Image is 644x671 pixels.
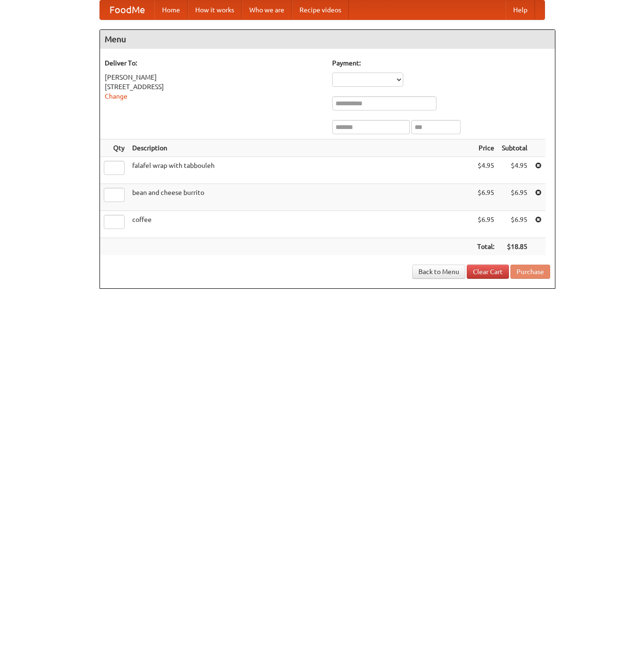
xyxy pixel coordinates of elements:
[473,211,498,238] td: $6.95
[412,265,465,279] a: Back to Menu
[498,157,531,184] td: $4.95
[473,157,498,184] td: $4.95
[498,184,531,211] td: $6.95
[105,58,323,68] h5: Deliver To:
[498,139,531,157] th: Subtotal
[105,92,127,100] a: Change
[292,0,349,19] a: Recipe videos
[188,0,242,19] a: How it works
[100,139,128,157] th: Qty
[128,184,473,211] td: bean and cheese burrito
[242,0,292,19] a: Who we are
[128,139,473,157] th: Description
[100,30,555,49] h4: Menu
[467,265,509,279] a: Clear Cart
[332,58,550,68] h5: Payment:
[105,73,323,82] div: [PERSON_NAME]
[506,0,535,19] a: Help
[100,0,154,19] a: FoodMe
[473,139,498,157] th: Price
[473,184,498,211] td: $6.95
[105,82,323,92] div: [STREET_ADDRESS]
[128,211,473,238] td: coffee
[154,0,188,19] a: Home
[498,238,531,256] th: $18.85
[510,265,550,279] button: Purchase
[128,157,473,184] td: falafel wrap with tabbouleh
[498,211,531,238] td: $6.95
[473,238,498,256] th: Total:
